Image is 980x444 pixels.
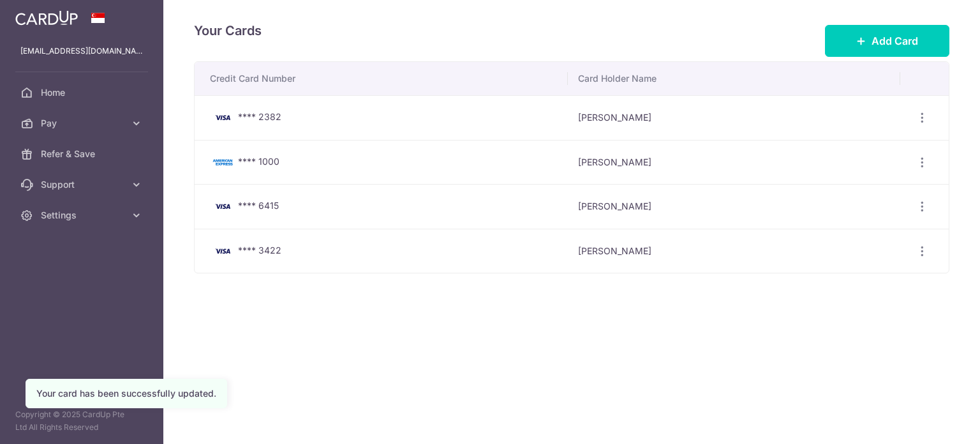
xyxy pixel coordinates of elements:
span: Support [41,178,125,191]
img: Bank Card [210,110,235,125]
td: [PERSON_NAME] [568,184,900,229]
td: [PERSON_NAME] [568,229,900,273]
span: Home [41,86,125,99]
img: Bank Card [210,155,235,170]
span: Refer & Save [41,148,125,160]
img: Bank Card [210,243,235,259]
span: Settings [41,209,125,222]
span: Pay [41,117,125,130]
td: [PERSON_NAME] [568,95,900,140]
iframe: Opens a widget where you can find more information [898,406,967,438]
h4: Your Cards [194,20,262,41]
p: [EMAIL_ADDRESS][DOMAIN_NAME] [20,45,143,57]
button: Add Card [825,25,949,57]
img: CardUp [15,10,78,26]
th: Credit Card Number [195,62,568,95]
th: Card Holder Name [568,62,900,95]
img: Bank Card [210,199,235,214]
span: Add Card [872,33,918,49]
td: [PERSON_NAME] [568,140,900,185]
div: Your card has been successfully updated. [36,387,216,400]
